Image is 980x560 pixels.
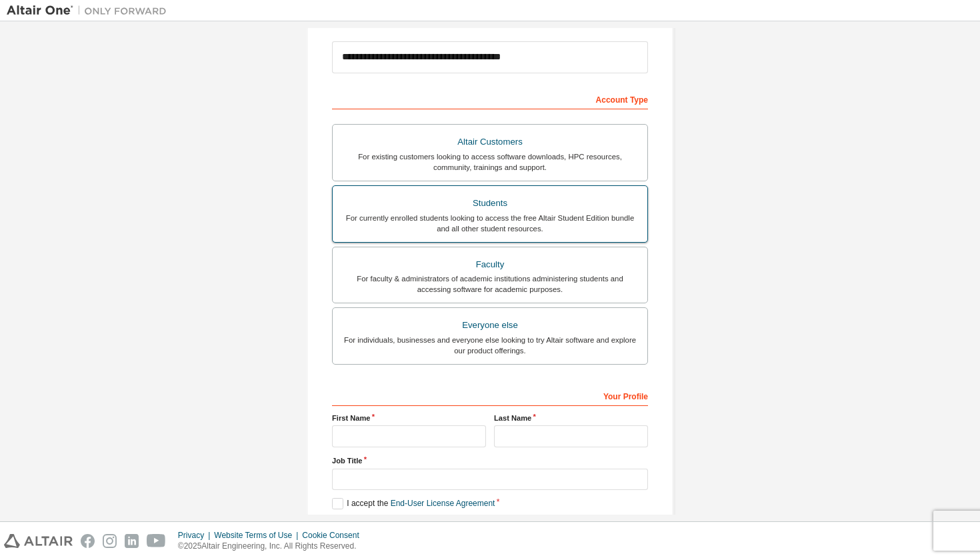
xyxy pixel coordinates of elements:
div: Website Terms of Use [214,530,302,541]
div: Account Type [332,88,648,109]
div: Faculty [341,255,639,274]
div: Everyone else [341,316,639,335]
label: Job Title [332,455,648,466]
div: Your Profile [332,385,648,406]
div: For individuals, businesses and everyone else looking to try Altair software and explore our prod... [341,335,639,356]
img: facebook.svg [81,534,95,548]
a: End-User License Agreement [391,499,495,508]
div: For faculty & administrators of academic institutions administering students and accessing softwa... [341,273,639,295]
img: instagram.svg [103,534,117,548]
label: I accept the [332,498,495,509]
div: Privacy [178,530,214,541]
div: Students [341,194,639,213]
div: Cookie Consent [302,530,367,541]
div: Altair Customers [341,133,639,151]
img: Altair One [7,4,173,17]
div: For currently enrolled students looking to access the free Altair Student Edition bundle and all ... [341,213,639,234]
img: linkedin.svg [125,534,139,548]
p: © 2025 Altair Engineering, Inc. All Rights Reserved. [178,541,367,552]
img: youtube.svg [147,534,166,548]
div: For existing customers looking to access software downloads, HPC resources, community, trainings ... [341,151,639,173]
label: First Name [332,413,486,423]
img: altair_logo.svg [4,534,73,548]
label: Last Name [494,413,648,423]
